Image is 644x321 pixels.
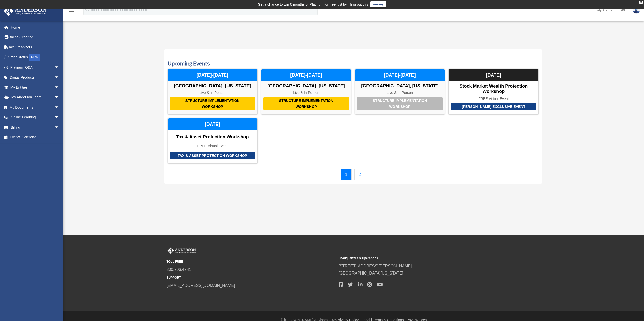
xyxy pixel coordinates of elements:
a: Tax Organizers [4,42,67,52]
h3: Upcoming Events [168,60,539,67]
a: Events Calendar [4,132,65,142]
div: Live & In-Person [168,91,257,95]
a: 1 [341,169,352,180]
div: [DATE] [168,118,257,131]
a: survey [370,1,386,7]
div: Get a chance to win 6 months of Platinum for free just by filling out this [258,1,368,7]
div: [PERSON_NAME] Exclusive Event [451,103,536,110]
span: arrow_drop_down [54,82,65,93]
div: Stock Market Wealth Protection Workshop [449,84,538,94]
a: Order StatusNEW [4,52,67,63]
a: menu [68,9,74,13]
a: My Entitiesarrow_drop_down [4,82,67,92]
div: Live & In-Person [261,91,351,95]
div: Structure Implementation Workshop [263,97,349,110]
a: Structure Implementation Workshop [GEOGRAPHIC_DATA], [US_STATE] Live & In-Person [DATE]-[DATE] [261,69,351,115]
div: FREE Virtual Event [449,97,538,101]
div: Tax & Asset Protection Workshop [168,134,257,140]
div: NEW [29,54,40,61]
div: [GEOGRAPHIC_DATA], [US_STATE] [261,83,351,89]
a: [GEOGRAPHIC_DATA][US_STATE] [339,271,403,275]
div: [GEOGRAPHIC_DATA], [US_STATE] [355,83,445,89]
span: arrow_drop_down [54,122,65,133]
div: Live & In-Person [355,91,445,95]
a: Structure Implementation Workshop [GEOGRAPHIC_DATA], [US_STATE] Live & In-Person [DATE]-[DATE] [355,69,445,115]
span: arrow_drop_down [54,72,65,83]
img: User Pic [633,6,640,14]
a: Digital Productsarrow_drop_down [4,72,67,83]
div: [GEOGRAPHIC_DATA], [US_STATE] [168,83,257,89]
div: FREE Virtual Event [168,144,257,148]
a: Tax & Asset Protection Workshop Tax & Asset Protection Workshop FREE Virtual Event [DATE] [168,118,258,164]
a: [PERSON_NAME] Exclusive Event Stock Market Wealth Protection Workshop FREE Virtual Event [DATE] [448,69,538,115]
a: Structure Implementation Workshop [GEOGRAPHIC_DATA], [US_STATE] Live & In-Person [DATE]-[DATE] [168,69,258,115]
img: Anderson Advisors Platinum Portal [2,6,48,16]
span: arrow_drop_down [54,112,65,123]
div: Structure Implementation Workshop [170,97,255,110]
span: arrow_drop_down [54,92,65,103]
a: 800.706.4741 [167,267,191,272]
div: [DATE]-[DATE] [355,69,445,81]
img: Anderson Advisors Platinum Portal [167,247,197,254]
div: Structure Implementation Workshop [357,97,443,110]
span: arrow_drop_down [54,102,65,113]
span: arrow_drop_down [54,62,65,73]
a: Online Ordering [4,32,67,42]
div: Tax & Asset Protection Workshop [170,152,255,159]
a: Platinum Q&Aarrow_drop_down [4,62,67,72]
a: [STREET_ADDRESS][PERSON_NAME] [339,264,412,268]
a: 2 [354,169,365,180]
small: SUPPORT [167,275,335,280]
a: Home [4,22,67,32]
a: Online Learningarrow_drop_down [4,112,67,122]
a: My Documentsarrow_drop_down [4,102,67,112]
div: [DATE]-[DATE] [261,69,351,81]
div: [DATE] [449,69,538,81]
small: Headquarters & Operations [339,256,507,261]
a: Billingarrow_drop_down [4,122,67,132]
i: search [85,7,90,12]
small: TOLL FREE [167,259,335,264]
a: My Anderson Teamarrow_drop_down [4,92,67,103]
div: close [639,1,643,4]
i: menu [68,7,74,13]
div: [DATE]-[DATE] [168,69,257,81]
a: [EMAIL_ADDRESS][DOMAIN_NAME] [167,283,235,288]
